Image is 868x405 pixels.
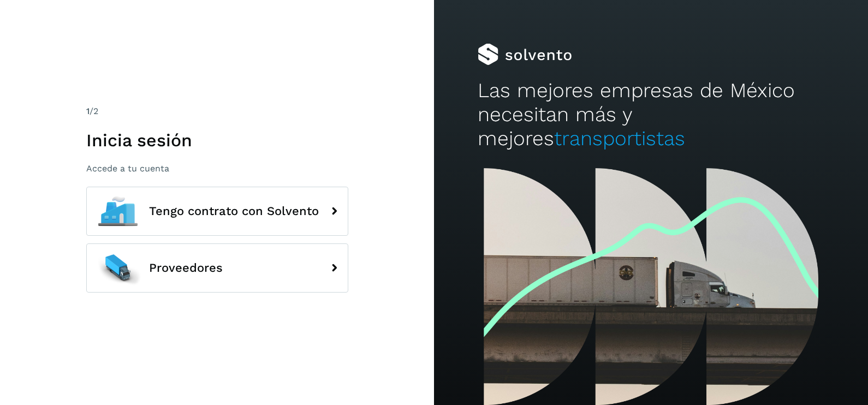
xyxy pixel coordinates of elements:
button: Tengo contrato con Solvento [86,187,348,236]
span: transportistas [554,127,685,150]
div: /2 [86,105,348,118]
span: Tengo contrato con Solvento [149,205,319,218]
span: Proveedores [149,261,223,275]
h1: Inicia sesión [86,130,348,151]
p: Accede a tu cuenta [86,163,348,174]
button: Proveedores [86,243,348,293]
span: 1 [86,106,90,116]
h2: Las mejores empresas de México necesitan más y mejores [478,79,825,151]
